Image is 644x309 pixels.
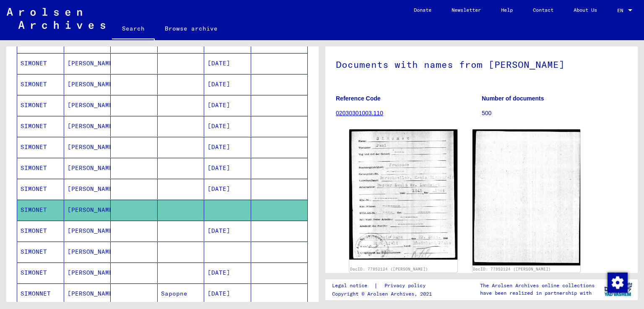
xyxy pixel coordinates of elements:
mat-cell: [DATE] [204,179,251,199]
a: Privacy policy [378,281,436,290]
mat-cell: [DATE] [204,116,251,136]
mat-cell: [DATE] [204,95,251,116]
mat-cell: [DATE] [204,263,251,283]
img: yv_logo.png [602,279,634,300]
img: 001.jpg [349,129,457,260]
mat-cell: SIMONNET [17,283,64,304]
a: DocID: 77852124 ([PERSON_NAME]) [473,267,551,271]
img: Arolsen_neg.svg [7,8,105,29]
h1: Documents with names from [PERSON_NAME] [336,45,627,82]
div: | [332,281,436,290]
mat-cell: SIMONET [17,53,64,74]
mat-cell: [PERSON_NAME] [64,179,111,199]
mat-cell: SIMONET [17,116,64,136]
img: Change consent [608,273,628,293]
mat-cell: [PERSON_NAME] [64,263,111,283]
mat-cell: [PERSON_NAME] [64,137,111,157]
mat-cell: [DATE] [204,74,251,95]
mat-cell: SIMONET [17,74,64,95]
a: Search [112,18,155,40]
a: DocID: 77852124 ([PERSON_NAME]) [350,267,428,271]
mat-cell: [PERSON_NAME] [64,95,111,116]
mat-cell: [PERSON_NAME] [64,53,111,74]
mat-cell: Sapopne [158,283,205,304]
mat-cell: [PERSON_NAME] [64,200,111,220]
p: 500 [482,109,627,118]
a: 02030301003.110 [336,110,383,116]
mat-cell: SIMONET [17,179,64,199]
mat-cell: [DATE] [204,158,251,178]
a: Browse archive [155,18,228,39]
p: Copyright © Arolsen Archives, 2021 [332,290,436,298]
mat-cell: [DATE] [204,53,251,74]
mat-cell: SIMONET [17,137,64,157]
mat-cell: SIMONET [17,221,64,241]
mat-cell: [DATE] [204,283,251,304]
mat-cell: SIMONET [17,95,64,116]
mat-cell: [PERSON_NAME] [64,74,111,95]
span: EN [617,8,626,13]
mat-cell: [PERSON_NAME] [64,283,111,304]
mat-cell: SIMONET [17,158,64,178]
mat-cell: [DATE] [204,137,251,157]
mat-cell: SIMONET [17,242,64,262]
img: 002.jpg [473,129,581,265]
mat-cell: [PERSON_NAME] [64,221,111,241]
b: Number of documents [482,95,544,102]
mat-cell: [PERSON_NAME] [64,242,111,262]
mat-cell: SIMONET [17,200,64,220]
mat-cell: [DATE] [204,221,251,241]
mat-cell: [PERSON_NAME] [64,158,111,178]
b: Reference Code [336,95,381,102]
p: have been realized in partnership with [480,289,595,297]
div: Change consent [607,272,627,292]
mat-cell: SIMONET [17,263,64,283]
a: Legal notice [332,281,374,290]
p: The Arolsen Archives online collections [480,282,595,289]
mat-cell: [PERSON_NAME] [64,116,111,136]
